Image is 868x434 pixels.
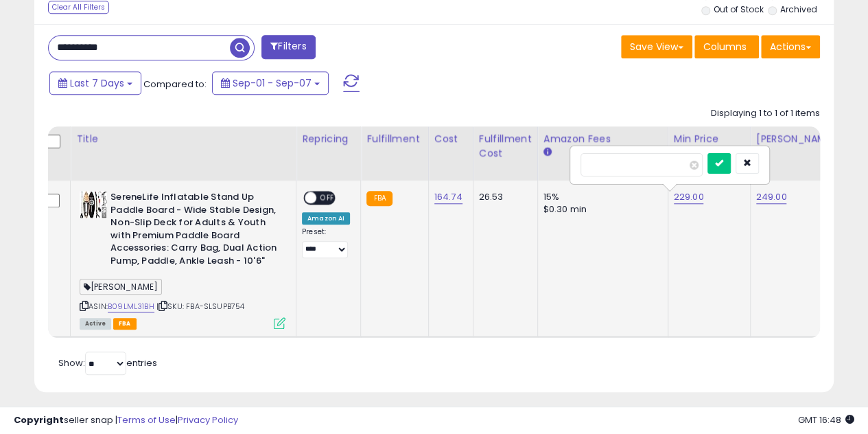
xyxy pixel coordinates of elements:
[366,191,392,206] small: FBA
[80,191,107,218] img: 51fwR7PzBVL._SL40_.jpg
[302,132,355,146] div: Repricing
[80,318,111,330] span: All listings currently available for purchase on Amazon
[756,190,787,204] a: 249.00
[761,35,820,58] button: Actions
[117,413,176,426] a: Terms of Use
[694,35,759,58] button: Columns
[713,3,763,15] label: Out of Stock
[110,191,277,271] b: SereneLife Inflatable Stand Up Paddle Board - Wide Stable Design, Non-Slip Deck for Adults & Yout...
[543,146,552,159] small: Amazon Fees.
[14,414,238,427] div: seller snap | |
[80,191,285,328] div: ASIN:
[703,40,747,54] span: Columns
[366,132,422,146] div: Fulfillment
[76,132,290,146] div: Title
[261,35,315,59] button: Filters
[143,78,207,91] span: Compared to:
[316,192,338,204] span: OFF
[233,76,312,90] span: Sep-01 - Sep-07
[48,1,109,14] div: Clear All Filters
[798,413,854,426] span: 2025-09-15 16:48 GMT
[621,35,692,58] button: Save View
[302,212,350,225] div: Amazon AI
[70,76,124,90] span: Last 7 Days
[434,190,462,204] a: 164.74
[302,227,350,258] div: Preset:
[674,132,744,146] div: Min Price
[479,132,532,161] div: Fulfillment Cost
[543,132,662,146] div: Amazon Fees
[80,279,162,295] span: [PERSON_NAME]
[479,191,527,203] div: 26.53
[674,190,704,204] a: 229.00
[212,71,329,95] button: Sep-01 - Sep-07
[711,107,820,120] div: Displaying 1 to 1 of 1 items
[780,3,817,15] label: Archived
[543,191,657,203] div: 15%
[178,413,238,426] a: Privacy Policy
[58,356,157,369] span: Show: entries
[14,413,64,426] strong: Copyright
[113,318,137,330] span: FBA
[434,132,467,146] div: Cost
[156,301,244,312] span: | SKU: FBA-SLSUPB754
[543,203,657,216] div: $0.30 min
[108,301,154,312] a: B09LML31BH
[49,71,141,95] button: Last 7 Days
[756,132,838,146] div: [PERSON_NAME]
